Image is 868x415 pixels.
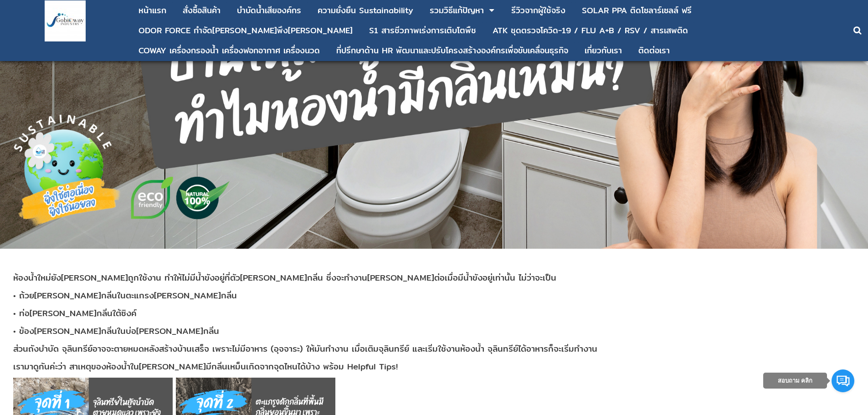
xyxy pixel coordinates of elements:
span: เรามาดูกันค่ะว่า สาเหตุของห้องน้ำใน[PERSON_NAME]มีกลิ่นเหม็นเกิดจากจุดไหนได้บ้าง พร้อม Helpful Tips! [13,360,398,373]
span: ห้องน้ำใหม่ยัง[PERSON_NAME]ถูกใช้งาน ทำให้ไม่มีน้ำขังอยู่ที่ตัว[PERSON_NAME]กลิ่น ซึ่งจะทำงาน[PER... [13,271,556,284]
div: COWAY เครื่องกรองน้ำ เครื่องฟอกอากาศ เครื่องนวด [139,46,320,55]
div: หน้าแรก [139,6,166,15]
div: ที่ปรึกษาด้าน HR พัฒนาและปรับโครงสร้างองค์กรเพื่อขับเคลื่อนธุรกิจ [336,46,568,55]
span: • ถ้วย[PERSON_NAME]กลิ่นในตะแกรง[PERSON_NAME]กลิ่น [13,289,237,302]
a: S1 สารชีวภาพเร่งการเติบโตพืช [369,22,476,39]
a: หน้าแรก [139,2,166,19]
span: สอบถาม คลิก [778,377,813,384]
a: เกี่ยวกับเรา [585,42,622,59]
img: large-1644130236041.jpg [45,0,86,41]
div: รวมวิธีแก้ปัญหา [430,6,484,15]
a: ODOR FORCE กำจัด[PERSON_NAME]พึง[PERSON_NAME] [139,22,353,39]
a: บําบัดน้ำเสียองค์กร [237,2,301,19]
a: สั่งซื้อสินค้า [183,2,221,19]
span: • ข้อง[PERSON_NAME]กลิ่นในบ่อ[PERSON_NAME]กลิ่น [13,324,219,338]
div: เกี่ยวกับเรา [585,46,622,55]
a: ติดต่อเรา [638,42,670,59]
div: ความยั่งยืน Sustainability [318,6,413,15]
div: บําบัดน้ำเสียองค์กร [237,6,301,15]
span: • ท่อ[PERSON_NAME]กลิ่นใต้ซิงค์ [13,307,137,320]
span: ส่วนถังบำบัด จุลินทรีย์อาจจะตายหมดหลังสร้างบ้านเสร็จ เพราะไม่มีอาหาร (อุจจาระ) ให้มันทำงาน เมื่อเ... [13,342,597,355]
a: SOLAR PPA ติดโซลาร์เซลล์ ฟรี [582,2,692,19]
a: ที่ปรึกษาด้าน HR พัฒนาและปรับโครงสร้างองค์กรเพื่อขับเคลื่อนธุรกิจ [336,42,568,59]
div: ATK ชุดตรวจโควิด-19 / FLU A+B / RSV / สารเสพติด [493,26,688,35]
div: SOLAR PPA ติดโซลาร์เซลล์ ฟรี [582,6,692,15]
a: รวมวิธีแก้ปัญหา [430,2,484,19]
a: ATK ชุดตรวจโควิด-19 / FLU A+B / RSV / สารเสพติด [493,22,688,39]
div: สั่งซื้อสินค้า [183,6,221,15]
a: รีวิวจากผู้ใช้จริง [511,2,565,19]
div: ODOR FORCE กำจัด[PERSON_NAME]พึง[PERSON_NAME] [139,26,353,35]
div: ติดต่อเรา [638,46,670,55]
a: COWAY เครื่องกรองน้ำ เครื่องฟอกอากาศ เครื่องนวด [139,42,320,59]
a: ความยั่งยืน Sustainability [318,2,413,19]
div: S1 สารชีวภาพเร่งการเติบโตพืช [369,26,476,35]
div: รีวิวจากผู้ใช้จริง [511,6,565,15]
